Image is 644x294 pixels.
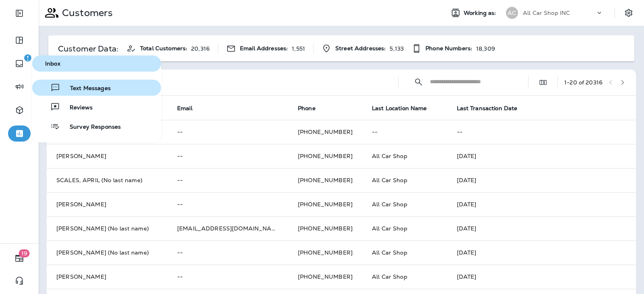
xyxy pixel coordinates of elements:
[457,105,518,112] span: Last Transaction Date
[288,144,362,168] td: [PHONE_NUMBER]
[32,99,161,115] button: Reviews
[372,225,407,232] span: All Car Shop
[447,192,636,216] td: [DATE]
[47,241,167,265] td: [PERSON_NAME] (No last name)
[47,265,167,289] td: [PERSON_NAME]
[140,45,187,52] span: Total Customers:
[177,201,279,208] p: --
[464,10,498,16] span: Working as:
[390,45,404,52] p: 5,133
[58,45,118,52] p: Customer Data:
[288,265,362,289] td: [PHONE_NUMBER]
[177,153,279,159] p: --
[447,265,636,289] td: [DATE]
[177,105,192,112] span: Email
[372,105,427,112] span: Last Location Name
[60,104,93,112] span: Reviews
[288,241,362,265] td: [PHONE_NUMBER]
[447,168,636,192] td: [DATE]
[32,56,161,72] button: Inbox
[47,216,167,241] td: [PERSON_NAME] (No last name)
[59,7,113,19] p: Customers
[506,7,518,19] div: AC
[47,144,167,168] td: [PERSON_NAME]
[47,192,167,216] td: [PERSON_NAME]
[621,6,636,20] button: Settings
[177,273,279,280] p: --
[60,85,111,93] span: Text Messages
[457,129,627,135] p: --
[60,123,121,131] span: Survey Responses
[288,120,362,144] td: [PHONE_NUMBER]
[335,45,386,52] span: Street Addresses:
[32,80,161,96] button: Text Messages
[288,216,362,241] td: [PHONE_NUMBER]
[372,273,407,280] span: All Car Shop
[523,10,570,16] p: All Car Shop INC
[288,168,362,192] td: [PHONE_NUMBER]
[177,177,279,183] p: --
[411,74,427,90] button: Collapse Search
[425,45,472,52] span: Phone Numbers:
[288,192,362,216] td: [PHONE_NUMBER]
[191,45,210,52] p: 20,316
[167,216,288,241] td: [EMAIL_ADDRESS][DOMAIN_NAME]
[177,129,279,135] p: --
[8,5,31,21] button: Expand Sidebar
[447,241,636,265] td: [DATE]
[447,144,636,168] td: [DATE]
[240,45,288,52] span: Email Addresses:
[32,118,161,134] button: Survey Responses
[372,249,407,256] span: All Car Shop
[298,105,316,112] span: Phone
[447,216,636,241] td: [DATE]
[372,201,407,208] span: All Car Shop
[19,249,30,257] span: 19
[372,177,407,184] span: All Car Shop
[564,79,603,86] div: 1 - 20 of 20316
[35,60,158,67] span: Inbox
[372,129,438,135] p: --
[476,45,495,52] p: 18,309
[292,45,305,52] p: 1,551
[535,74,551,90] button: Edit Fields
[177,249,279,256] p: --
[47,168,167,192] td: SCALES, APRIL (No last name)
[372,152,407,160] span: All Car Shop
